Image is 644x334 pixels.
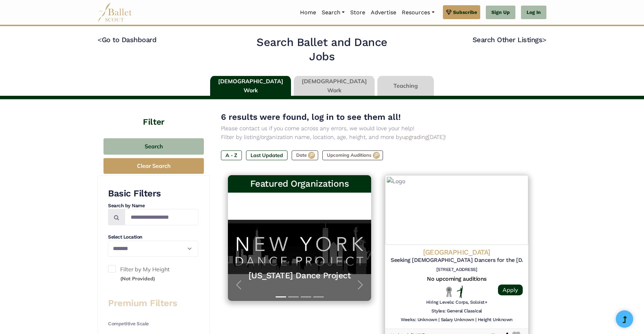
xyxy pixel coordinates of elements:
[521,6,546,20] a: Log In
[453,8,477,16] span: Subscribe
[475,317,476,323] h6: |
[313,293,324,301] button: Slide 4
[288,293,299,301] button: Slide 2
[391,248,523,257] h4: [GEOGRAPHIC_DATA]
[478,317,513,323] h6: Height Unknown
[108,297,198,309] h3: Premium Filters
[438,317,439,323] h6: |
[103,158,204,174] button: Clear Search
[498,285,523,295] a: Apply
[401,317,437,323] h6: Weeks: Unknown
[120,275,155,282] small: (Not Provided)
[98,99,210,128] h4: Filter
[391,267,523,273] h6: [STREET_ADDRESS]
[473,36,546,44] a: Search Other Listings>
[426,300,488,305] h6: Hiring Levels: Corps, Soloist+
[301,293,311,301] button: Slide 3
[322,150,383,160] label: Upcoming Auditions
[542,35,546,44] code: >
[108,265,198,283] label: Filter by My Height
[108,188,198,200] h3: Basic Filters
[368,5,399,20] a: Advertise
[276,293,286,301] button: Slide 1
[221,124,535,133] p: Please contact us if you come across any errors, we would love your help!
[399,5,437,20] a: Resources
[108,320,198,327] h4: Competitive Scale
[98,36,156,44] a: <Go to Dashboard
[221,112,401,122] span: 6 results were found, log in to see them all!
[319,5,347,20] a: Search
[108,202,198,209] h4: Search by Name
[347,5,368,20] a: Store
[431,308,482,314] h6: Styles: General Classical
[402,134,428,140] a: upgrading
[385,175,528,245] img: Logo
[233,178,366,190] h3: Featured Organizations
[376,76,435,96] li: Teaching
[221,150,242,160] label: A - Z
[446,8,452,16] img: gem.svg
[292,150,318,160] label: Date
[297,5,319,20] a: Home
[246,150,287,160] label: Last Updated
[486,6,515,20] a: Sign Up
[125,209,198,225] input: Search by names...
[103,138,204,155] button: Search
[98,35,102,44] code: <
[391,275,523,283] h5: No upcoming auditions
[244,35,401,64] h2: Search Ballet and Dance Jobs
[391,257,523,264] h5: Seeking [DEMOGRAPHIC_DATA] Dancers for the [DATE]-[DATE] Season
[209,76,292,96] li: [DEMOGRAPHIC_DATA] Work
[445,286,453,297] img: Local
[441,317,474,323] h6: Salary Unknown
[457,286,463,298] img: Flat
[235,270,364,281] a: [US_STATE] Dance Project
[108,234,198,241] h4: Select Location
[292,76,376,96] li: [DEMOGRAPHIC_DATA] Work
[221,133,535,142] p: Filter by listing/organization name, location, age, height, and more by [DATE]!
[443,5,480,19] a: Subscribe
